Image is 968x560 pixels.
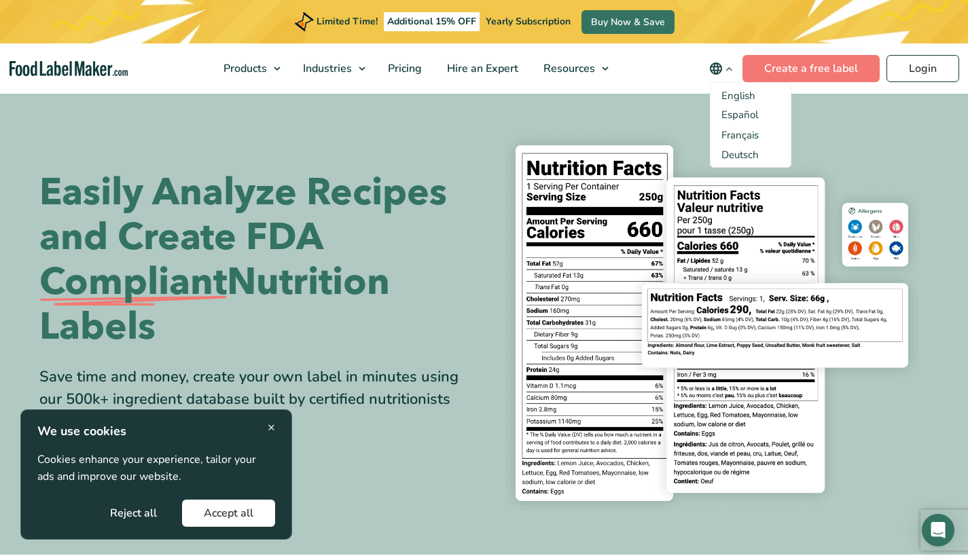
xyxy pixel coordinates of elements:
span: Yearly Subscription [486,15,571,28]
a: Resources [531,43,615,94]
div: Save time and money, create your own label in minutes using our 500k+ ingredient database built b... [39,366,474,411]
a: Industries [291,43,372,94]
a: Pricing [376,43,431,94]
a: Buy Now & Save [581,10,675,34]
a: Language switcher : German [721,148,759,162]
span: Additional 15% OFF [384,12,480,31]
span: × [268,418,275,436]
a: Language switcher : French [721,128,759,142]
a: Create a free label [742,55,880,82]
span: Pricing [384,61,423,76]
span: Hire an Expert [443,61,520,76]
span: Products [219,61,268,76]
span: Limited Time! [317,15,378,28]
span: Resources [539,61,596,76]
a: Products [211,43,287,94]
button: Accept all [182,500,275,527]
a: Hire an Expert [435,43,528,94]
a: Language switcher : Spanish [721,108,758,122]
p: Cookies enhance your experience, tailor your ads and improve our website. [37,451,275,486]
span: Industries [299,61,353,76]
button: Reject all [88,500,179,527]
h1: Easily Analyze Recipes and Create FDA Nutrition Labels [39,170,474,350]
span: English [721,89,755,102]
a: Login [886,55,959,82]
div: Open Intercom Messenger [922,514,954,546]
span: Compliant [39,260,227,305]
strong: We use cookies [37,423,126,439]
aside: Language selected: English [721,88,780,162]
